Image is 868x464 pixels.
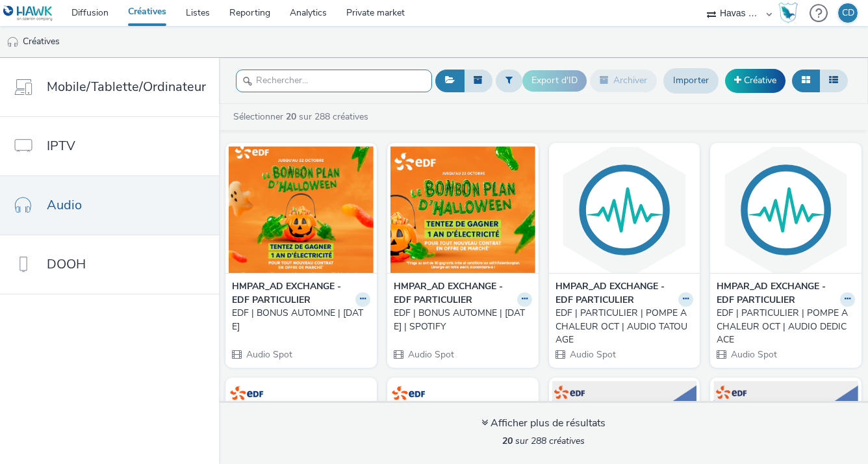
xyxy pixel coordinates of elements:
strong: HMPAR_AD EXCHANGE - EDF PARTICULIER [555,280,676,307]
div: Afficher plus de résultats [481,416,606,431]
img: EDF | BONUS AUTOMNE | OCT 2025 | SPOTIFY visual [390,146,535,273]
button: Liste [819,70,848,92]
a: Sélectionner sur 288 créatives [232,110,374,123]
span: sur 288 créatives [502,435,585,447]
div: EDF | PARTICULIER | POMPE A CHALEUR OCT | AUDIO TATOUAGE [555,307,689,346]
span: Audio [47,196,82,214]
span: Audio Spot [407,348,454,361]
strong: 20 [286,110,296,123]
a: Hawk Academy [778,3,803,23]
span: Audio Spot [568,348,616,361]
div: CD [842,3,854,23]
img: Hawk Academy [778,3,798,23]
img: EDF | PARTICULIER | POMPE A CHALEUR OCT | AUDIO TATOUAGE visual [552,146,697,273]
button: Grille [792,70,820,92]
div: EDF | BONUS AUTOMNE | [DATE] [232,307,365,333]
strong: 20 [502,435,513,447]
span: Audio Spot [245,348,292,361]
span: DOOH [47,255,86,274]
a: EDF | BONUS AUTOMNE | [DATE] | SPOTIFY [394,307,532,333]
span: IPTV [47,136,75,155]
img: audio [6,36,19,49]
span: Mobile/Tablette/Ordinateur [47,77,206,96]
strong: HMPAR_AD EXCHANGE - EDF PARTICULIER [717,280,837,307]
a: EDF | BONUS AUTOMNE | [DATE] [232,307,370,333]
button: Archiver [590,70,657,92]
button: Export d'ID [522,70,587,91]
span: Audio Spot [730,348,777,361]
input: Rechercher... [236,70,432,92]
a: Importer [663,68,719,93]
a: EDF | PARTICULIER | POMPE A CHALEUR OCT | AUDIO DEDICACE [717,307,855,346]
div: EDF | BONUS AUTOMNE | [DATE] | SPOTIFY [394,307,527,333]
a: Créative [725,69,785,92]
img: EDF | BONUS AUTOMNE | OCT 2025 visual [229,146,374,273]
strong: HMPAR_AD EXCHANGE - EDF PARTICULIER [394,280,514,307]
img: EDF | PARTICULIER | POMPE A CHALEUR OCT | AUDIO DEDICACE visual [713,146,858,273]
img: undefined Logo [3,5,53,21]
a: EDF | PARTICULIER | POMPE A CHALEUR OCT | AUDIO TATOUAGE [555,307,694,346]
strong: HMPAR_AD EXCHANGE - EDF PARTICULIER [232,280,352,307]
div: EDF | PARTICULIER | POMPE A CHALEUR OCT | AUDIO DEDICACE [717,307,850,346]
